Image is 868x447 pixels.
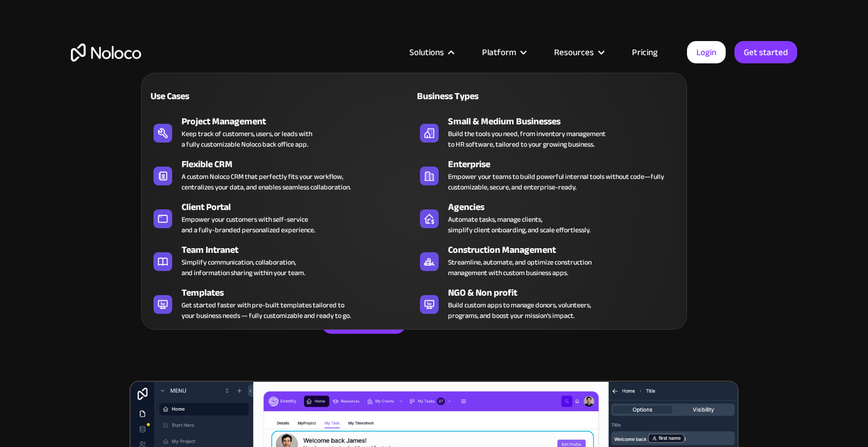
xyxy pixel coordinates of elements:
a: Pricing [617,45,672,60]
a: Use Cases [148,82,414,109]
div: A custom Noloco CRM that perfectly fits your workflow, centralizes your data, and enables seamles... [182,171,351,192]
div: Project Management [182,114,419,128]
h2: Business Apps for Teams [71,121,797,215]
div: Build the tools you need, from inventory management to HR software, tailored to your growing busi... [448,128,606,150]
div: Empower your customers with self-service and a fully-branded personalized experience. [182,214,315,235]
div: Keep track of customers, users, or leads with a fully customizable Noloco back office app. [182,128,312,150]
div: Solutions [395,45,467,60]
a: Login [687,41,726,63]
div: Team Intranet [182,243,419,257]
div: Get started faster with pre-built templates tailored to your business needs — fully customizable ... [182,300,351,321]
a: Construction ManagementStreamline, automate, and optimize constructionmanagement with custom busi... [414,241,681,280]
div: Solutions [409,45,444,60]
div: Build custom apps to manage donors, volunteers, programs, and boost your mission’s impact. [448,300,591,321]
div: Simplify communication, collaboration, and information sharing within your team. [182,257,305,278]
a: AgenciesAutomate tasks, manage clients,simplify client onboarding, and scale effortlessly. [414,198,681,238]
a: Get started [734,41,797,63]
a: Flexible CRMA custom Noloco CRM that perfectly fits your workflow,centralizes your data, and enab... [148,155,414,195]
div: Enterprise [448,157,686,171]
a: EnterpriseEmpower your teams to build powerful internal tools without code—fully customizable, se... [414,155,681,195]
a: Business Types [414,82,681,109]
div: Use Cases [148,89,276,103]
div: Business Types [414,89,542,103]
nav: Solutions [141,56,687,330]
div: Resources [554,45,594,60]
div: Flexible CRM [182,157,419,171]
div: Streamline, automate, and optimize construction management with custom business apps. [448,257,592,278]
div: Construction Management [448,243,686,257]
div: Templates [182,286,419,300]
div: Automate tasks, manage clients, simplify client onboarding, and scale effortlessly. [448,214,590,235]
div: Empower your teams to build powerful internal tools without code—fully customizable, secure, and ... [448,171,675,192]
div: Client Portal [182,200,419,214]
a: TemplatesGet started faster with pre-built templates tailored toyour business needs — fully custo... [148,283,414,323]
div: Small & Medium Businesses [448,114,686,128]
a: Project ManagementKeep track of customers, users, or leads witha fully customizable Noloco back o... [148,112,414,152]
a: Team IntranetSimplify communication, collaboration,and information sharing within your team. [148,241,414,280]
div: Platform [482,45,516,60]
div: Agencies [448,200,686,214]
div: Platform [467,45,539,60]
a: Small & Medium BusinessesBuild the tools you need, from inventory managementto HR software, tailo... [414,112,681,152]
div: NGO & Non profit [448,286,686,300]
a: home [71,43,141,62]
div: Resources [539,45,617,60]
a: Client PortalEmpower your customers with self-serviceand a fully-branded personalized experience. [148,198,414,238]
a: NGO & Non profitBuild custom apps to manage donors, volunteers,programs, and boost your mission’s... [414,283,681,323]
